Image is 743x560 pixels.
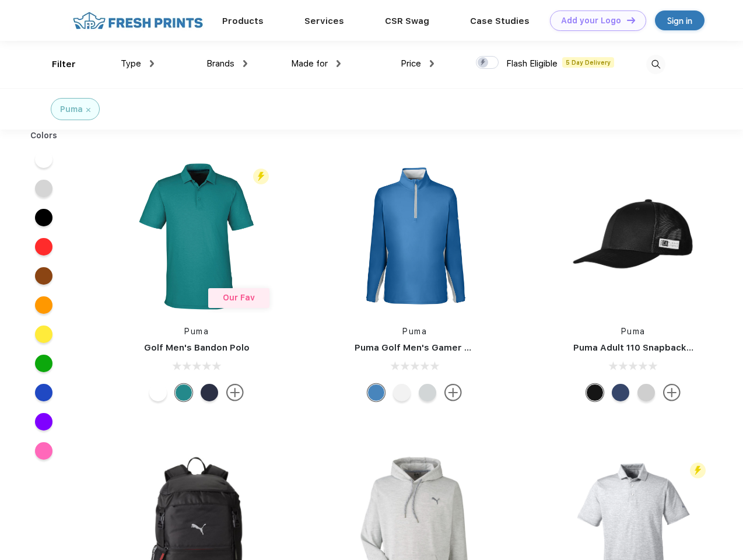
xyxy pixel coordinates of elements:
div: Bright White [393,384,411,401]
img: fo%20logo%202.webp [69,10,206,31]
div: Add your Logo [561,16,621,26]
img: func=resize&h=266 [556,159,711,314]
div: High Rise [419,384,436,401]
a: Services [304,16,344,26]
div: Navy Blazer [201,384,218,401]
img: DT [627,17,635,23]
a: Sign in [655,10,705,30]
img: desktop_search.svg [646,55,665,74]
img: more.svg [444,384,462,401]
img: dropdown.png [337,60,341,67]
span: Type [121,58,141,69]
span: 5 Day Delivery [562,57,614,68]
div: Peacoat with Qut Shd [612,384,629,401]
a: Products [222,16,264,26]
span: Price [401,58,421,69]
span: Flash Eligible [506,58,558,69]
img: more.svg [663,384,681,401]
img: dropdown.png [430,60,434,67]
img: func=resize&h=266 [337,159,492,314]
span: Our Fav [223,293,255,302]
div: Filter [52,58,76,71]
div: Bright Cobalt [367,384,385,401]
div: Sign in [667,14,692,27]
img: dropdown.png [150,60,154,67]
a: Golf Men's Bandon Polo [144,342,250,353]
img: flash_active_toggle.svg [690,463,706,478]
div: Quarry Brt Whit [637,384,655,401]
div: Colors [22,129,66,142]
img: flash_active_toggle.svg [253,169,269,184]
span: Brands [206,58,234,69]
a: Puma [621,327,646,336]
a: Puma Golf Men's Gamer Golf Quarter-Zip [355,342,539,353]
img: more.svg [226,384,244,401]
a: Puma [184,327,209,336]
div: Green Lagoon [175,384,192,401]
div: Pma Blk with Pma Blk [586,384,604,401]
div: Bright White [149,384,167,401]
img: func=resize&h=266 [119,159,274,314]
span: Made for [291,58,328,69]
a: CSR Swag [385,16,429,26]
a: Puma [402,327,427,336]
div: Puma [60,103,83,116]
img: filter_cancel.svg [86,108,90,112]
img: dropdown.png [243,60,247,67]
